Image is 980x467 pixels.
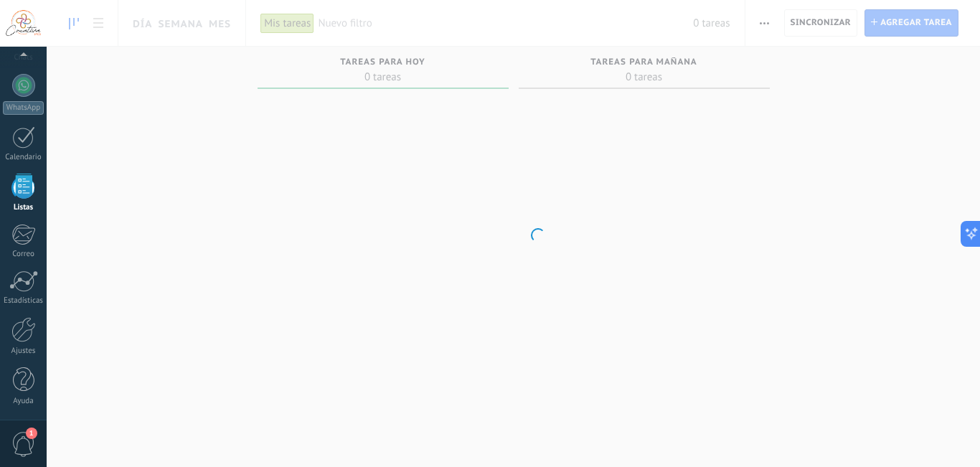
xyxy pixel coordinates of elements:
[3,346,44,356] div: Ajustes
[3,101,44,115] div: WhatsApp
[3,153,44,162] div: Calendario
[26,428,37,439] span: 1
[3,296,44,306] div: Estadísticas
[3,250,44,259] div: Correo
[3,397,44,406] div: Ayuda
[3,203,44,212] div: Listas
